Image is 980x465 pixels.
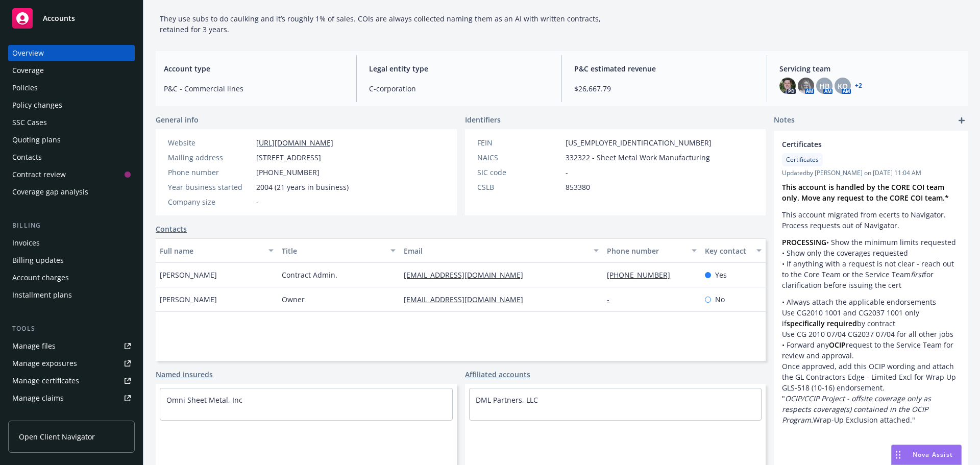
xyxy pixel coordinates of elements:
div: Account charges [12,270,69,286]
a: Billing updates [8,252,135,268]
span: Open Client Navigator [19,431,95,442]
div: Year business started [168,182,252,192]
span: Yes [715,270,727,280]
div: Phone number [168,167,252,178]
p: • Show the minimum limits requested • Show only the coverages requested • If anything with a requ... [782,237,960,290]
span: C-corporation [369,83,549,94]
a: [EMAIL_ADDRESS][DOMAIN_NAME] [404,270,531,280]
a: Coverage [8,62,135,79]
div: SIC code [477,167,561,178]
div: Manage certificates [12,373,79,389]
div: CSLB [477,182,561,192]
div: Drag to move [892,445,904,464]
div: Invoices [12,235,40,251]
button: Title [278,238,400,263]
a: add [955,114,968,127]
span: P&C - Commercial lines [164,83,344,94]
a: [PHONE_NUMBER] [607,270,678,280]
span: KO [838,81,848,91]
a: Overview [8,45,135,61]
a: - [607,295,618,304]
div: Coverage gap analysis [12,184,88,200]
span: Accounts [43,14,75,22]
a: SSC Cases [8,114,135,131]
span: Certificates [786,155,819,164]
div: FEIN [477,137,561,148]
span: Account type [164,63,344,74]
strong: This account is handled by the CORE COI team only. Move any request to the CORE COI team.* [782,182,949,203]
strong: specifically required [787,319,857,328]
a: Policies [8,80,135,96]
a: Contacts [8,149,135,165]
div: SSC Cases [12,114,47,131]
span: Updated by [PERSON_NAME] on [DATE] 11:04 AM [782,168,960,178]
span: General info [156,114,199,125]
p: " Wrap-Up Exclusion attached." [782,393,960,425]
strong: OCIP [829,340,846,350]
a: Affiliated accounts [465,369,530,380]
li: Use CG 2010 07/04 CG2037 07/04 for all other jobs [782,329,960,339]
span: [US_EMPLOYER_IDENTIFICATION_NUMBER] [566,137,712,148]
a: Policy changes [8,97,135,113]
a: [EMAIL_ADDRESS][DOMAIN_NAME] [404,295,531,304]
a: Installment plans [8,287,135,303]
a: Manage claims [8,390,135,406]
p: This account migrated from ecerts to Navigator. Process requests out of Navigator. [782,209,960,231]
a: DML Partners, LLC [476,395,538,405]
em: first [911,270,924,279]
a: Account charges [8,270,135,286]
a: Contract review [8,166,135,183]
div: Contract review [12,166,66,183]
a: Coverage gap analysis [8,184,135,200]
a: [URL][DOMAIN_NAME] [256,138,333,148]
span: [PERSON_NAME] [160,270,217,280]
span: Certificates [782,139,933,150]
span: 853380 [566,182,590,192]
div: Company size [168,197,252,207]
div: Website [168,137,252,148]
a: Manage exposures [8,355,135,372]
span: - [566,167,568,178]
span: 2004 (21 years in business) [256,182,349,192]
div: Manage files [12,338,56,354]
span: Owner [282,294,305,305]
div: Quoting plans [12,132,61,148]
span: Identifiers [465,114,501,125]
button: Phone number [603,238,700,263]
p: • Forward any request to the Service Team for review and approval. [782,339,960,361]
span: 332322 - Sheet Metal Work Manufacturing [566,152,710,163]
button: Email [400,238,603,263]
button: Key contact [701,238,766,263]
span: Servicing team [779,63,960,74]
a: Omni Sheet Metal, Inc [166,395,242,405]
span: $26,667.79 [574,83,754,94]
div: Manage claims [12,390,64,406]
div: Mailing address [168,152,252,163]
button: Nova Assist [891,445,962,465]
a: Manage BORs [8,407,135,424]
a: Accounts [8,4,135,33]
a: Named insureds [156,369,213,380]
div: Tools [8,324,135,334]
div: Policy changes [12,97,62,113]
div: Full name [160,246,262,256]
strong: PROCESSING [782,237,826,247]
span: P&C estimated revenue [574,63,754,74]
a: Manage certificates [8,373,135,389]
span: HB [819,81,829,91]
div: CertificatesCertificatesUpdatedby [PERSON_NAME] on [DATE] 11:04 AMThis account is handled by the ... [774,131,968,433]
p: • Always attach the applicable endorsements [782,297,960,307]
span: - [256,197,259,207]
span: Nova Assist [913,450,953,459]
div: Billing [8,221,135,231]
div: Contacts [12,149,42,165]
div: NAICS [477,152,561,163]
div: Key contact [705,246,750,256]
a: Invoices [8,235,135,251]
a: Contacts [156,224,187,234]
div: Phone number [607,246,685,256]
a: Manage files [8,338,135,354]
span: [PERSON_NAME] [160,294,217,305]
div: Coverage [12,62,44,79]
